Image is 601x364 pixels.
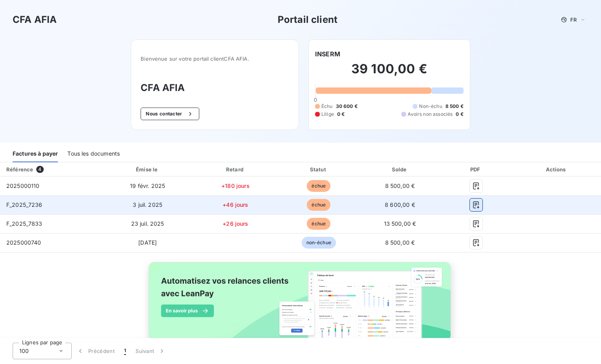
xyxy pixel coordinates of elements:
[336,103,358,110] span: 30 600 €
[314,97,317,103] span: 0
[119,343,131,359] button: 1
[223,220,248,227] span: +26 jours
[141,108,199,120] button: Nous contacter
[384,220,416,227] span: 13 500,00 €
[6,239,41,246] span: 2025000740
[408,111,453,118] span: Avoirs non associés
[131,343,171,359] button: Suivant
[337,111,345,118] span: 0 €
[385,182,415,189] span: 8 500,00 €
[278,13,338,27] h3: Portail client
[362,165,439,173] div: Solde
[103,165,192,173] div: Émise le
[315,61,464,85] h2: 39 100,00 €
[133,201,162,208] span: 3 juil. 2025
[130,182,165,189] span: 19 févr. 2025
[456,111,463,118] span: 0 €
[385,201,415,208] span: 8 600,00 €
[6,182,40,189] span: 2025000110
[141,257,460,354] img: banner
[13,13,57,27] h3: CFA AFIA
[307,218,330,230] span: échue
[19,347,29,355] span: 100
[321,111,334,118] span: Litige
[385,239,415,246] span: 8 500,00 €
[13,146,58,162] div: Factures à payer
[6,166,33,173] div: Référence
[279,165,358,173] div: Statut
[307,199,330,211] span: échue
[221,182,250,189] span: +180 jours
[419,103,442,110] span: Non-échu
[131,220,164,227] span: 23 juil. 2025
[315,49,340,59] h6: INSERM
[72,343,119,359] button: Précédent
[441,165,510,173] div: PDF
[141,56,289,62] span: Bienvenue sur votre portail client CFA AFIA .
[67,146,120,162] div: Tous les documents
[302,237,336,249] span: non-échue
[223,201,248,208] span: +46 jours
[6,220,43,227] span: F_2025_7833
[307,180,330,192] span: échue
[514,165,599,173] div: Actions
[36,166,43,173] span: 4
[141,81,289,95] h3: CFA AFIA
[321,103,333,110] span: Échu
[124,347,126,355] span: 1
[445,103,464,110] span: 8 500 €
[6,201,43,208] span: F_2025_7236
[138,239,157,246] span: [DATE]
[570,17,577,23] span: FR
[195,165,276,173] div: Retard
